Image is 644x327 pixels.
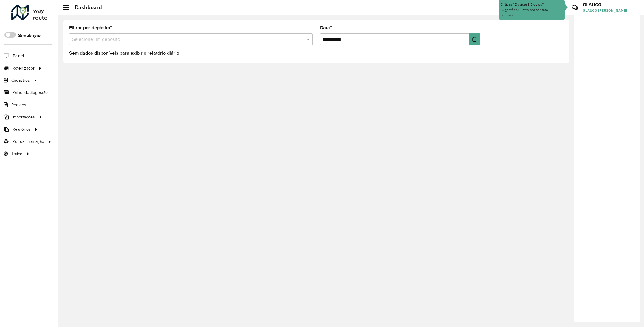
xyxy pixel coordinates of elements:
[12,138,44,145] span: Retroalimentação
[320,24,332,31] label: Data
[569,1,581,14] a: Contato Rápido
[12,90,48,96] span: Painel de Sugestão
[469,33,480,45] button: Choose Date
[12,65,35,71] span: Roteirizador
[12,114,35,120] span: Importações
[583,8,628,13] span: GLAUCO [PERSON_NAME]
[12,126,31,132] span: Relatórios
[11,77,30,84] span: Cadastros
[69,24,112,31] label: Filtrar por depósito
[69,4,102,11] h2: Dashboard
[11,151,22,157] span: Tático
[583,2,628,7] h3: GLAUCO
[13,53,24,59] span: Painel
[11,102,26,108] span: Pedidos
[69,50,179,57] label: Sem dados disponíveis para exibir o relatório diário
[18,32,41,39] label: Simulação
